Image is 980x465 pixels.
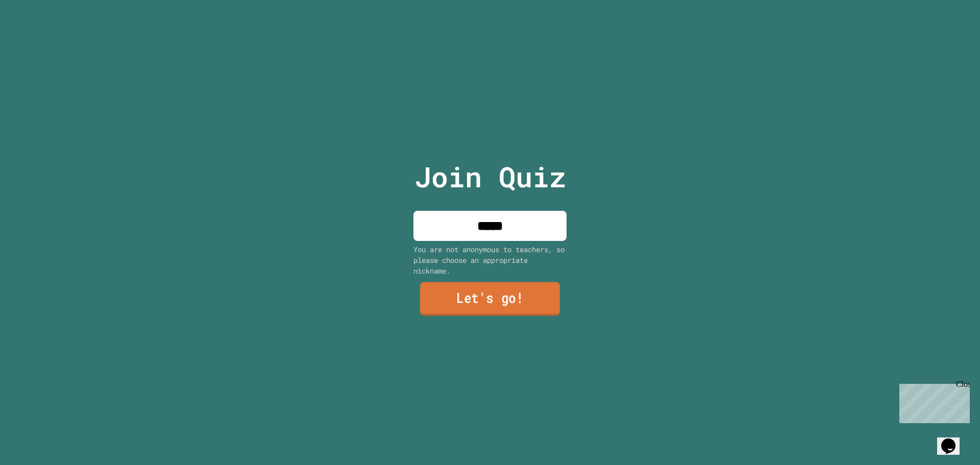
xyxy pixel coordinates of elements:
div: Chat with us now!Close [4,4,70,65]
a: Let's go! [420,282,560,316]
div: You are not anonymous to teachers, so please choose an appropriate nickname. [413,244,567,276]
iframe: chat widget [895,380,970,423]
p: Join Quiz [414,156,566,198]
iframe: chat widget [937,424,970,455]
